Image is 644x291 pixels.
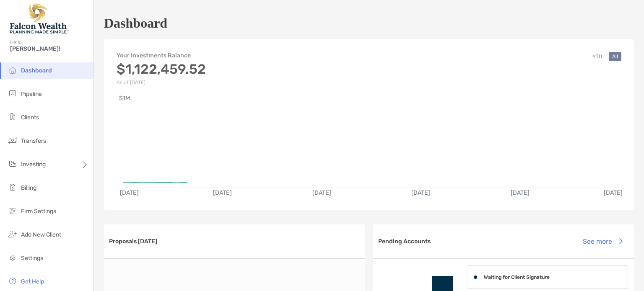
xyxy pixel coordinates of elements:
[21,137,46,144] span: Transfers
[8,112,18,122] img: clients icon
[117,61,206,77] h3: $1,122,459.52
[484,274,550,280] h4: Waiting for Client Signature
[117,52,206,59] h4: Your Investments Balance
[119,95,130,102] text: $1M
[8,206,18,216] img: firm-settings icon
[21,114,39,121] span: Clients
[411,189,430,196] text: [DATE]
[8,276,18,286] img: get-help icon
[8,159,18,169] img: investing icon
[120,189,139,196] text: [DATE]
[21,255,43,262] span: Settings
[21,90,42,98] span: Pipeline
[104,15,167,31] h1: Dashboard
[21,231,61,238] span: Add New Client
[21,278,44,285] span: Get Help
[609,52,621,61] button: All
[312,189,331,196] text: [DATE]
[576,232,629,250] button: See more
[8,88,18,98] img: pipeline icon
[8,182,18,192] img: billing icon
[21,161,46,168] span: Investing
[8,229,18,239] img: add_new_client icon
[8,252,18,263] img: settings icon
[8,135,18,145] img: transfers icon
[8,65,18,75] img: dashboard icon
[10,3,69,33] img: Falcon Wealth Planning Logo
[21,208,56,215] span: Firm Settings
[589,52,605,61] button: YTD
[109,238,157,245] h3: Proposals [DATE]
[10,45,88,52] span: [PERSON_NAME]!
[21,184,36,191] span: Billing
[511,189,530,196] text: [DATE]
[604,189,623,196] text: [DATE]
[378,238,431,245] h3: Pending Accounts
[21,67,52,74] span: Dashboard
[117,80,206,85] p: As of [DATE]
[213,189,232,196] text: [DATE]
